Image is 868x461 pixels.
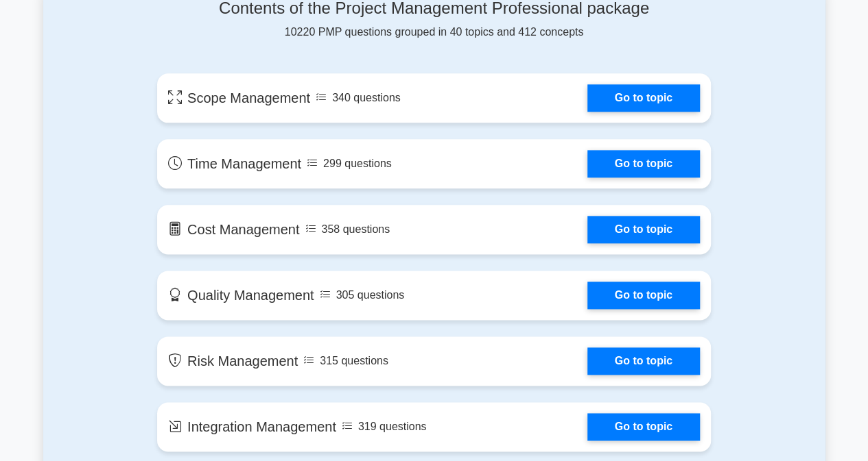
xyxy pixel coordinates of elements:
a: Go to topic [587,282,700,309]
a: Go to topic [587,347,700,375]
a: Go to topic [587,84,700,112]
a: Go to topic [587,150,700,177]
a: Go to topic [587,413,700,440]
a: Go to topic [587,216,700,243]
